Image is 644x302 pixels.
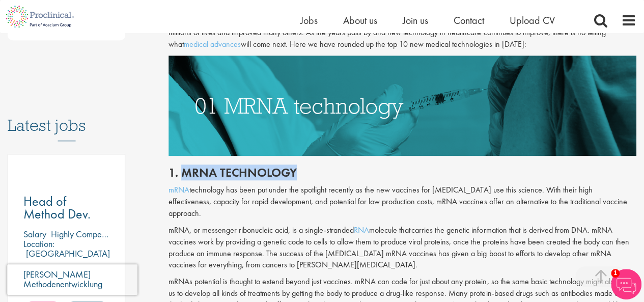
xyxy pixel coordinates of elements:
iframe: reCAPTCHA [7,264,137,295]
a: mRNA [169,184,189,195]
span: Location: [23,238,54,250]
a: Upload CV [510,14,555,27]
a: About us [343,14,377,27]
span: 1 [611,269,620,278]
a: Jobs [300,14,318,27]
h3: Latest jobs [8,91,125,141]
h2: 1. mRNA technology [169,166,636,179]
span: Head of Method Dev. [23,193,91,223]
p: Highly Competitive Salary [51,228,144,240]
a: Head of Method Dev. [23,195,109,221]
img: Chatbot [611,269,641,299]
a: medical advances [184,39,241,49]
a: RNA [354,225,369,235]
a: Contact [454,14,484,27]
a: Join us [403,14,428,27]
p: mRNA, or messenger ribonucleic acid, is a single-stranded molecule that carries the genetic infor... [169,225,636,271]
span: Salary [23,228,46,240]
p: technology has been put under the spotlight recently as the new vaccines for [MEDICAL_DATA] use t... [169,184,636,219]
p: [GEOGRAPHIC_DATA] (60318), [GEOGRAPHIC_DATA] [23,248,110,279]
